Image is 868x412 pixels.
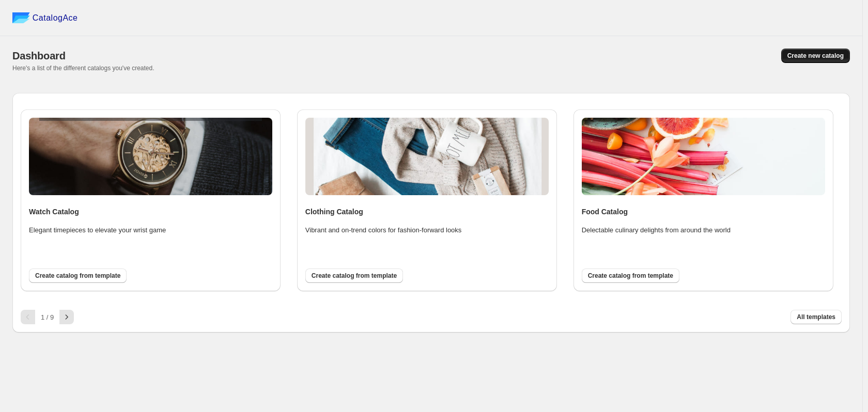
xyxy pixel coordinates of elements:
[29,225,194,235] p: Elegant timepieces to elevate your wrist game
[29,268,127,283] button: Create catalog from template
[305,207,549,217] h4: Clothing Catalog
[781,49,850,63] button: Create new catalog
[797,313,835,321] span: All templates
[588,272,673,280] span: Create catalog from template
[787,52,844,60] span: Create new catalog
[41,313,54,321] span: 1 / 9
[33,13,78,23] span: CatalogAce
[305,118,549,195] img: clothing
[312,272,397,280] span: Create catalog from template
[305,225,471,235] p: Vibrant and on-trend colors for fashion-forward looks
[12,50,66,61] span: Dashboard
[582,268,679,283] button: Create catalog from template
[12,12,30,23] img: catalog ace
[12,65,154,72] span: Here's a list of the different catalogs you've created.
[582,225,747,235] p: Delectable culinary delights from around the world
[29,118,272,195] img: watch
[35,272,120,280] span: Create catalog from template
[582,118,825,195] img: food
[305,268,403,283] button: Create catalog from template
[29,207,272,217] h4: Watch Catalog
[791,310,842,324] button: All templates
[582,207,825,217] h4: Food Catalog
